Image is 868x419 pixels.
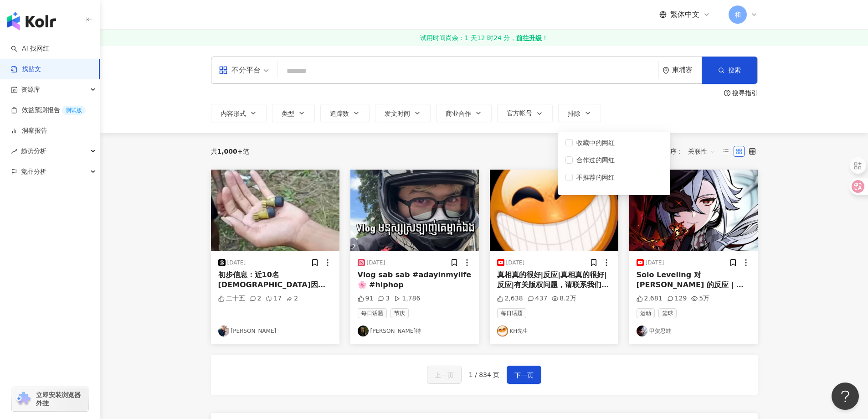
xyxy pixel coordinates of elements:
[446,110,471,117] font: 商业合作
[226,295,245,302] font: 二十五
[688,148,707,155] font: 关联性
[576,156,615,164] font: 合作过的网红
[358,326,472,336] a: 煤炭头像[PERSON_NAME]特
[497,104,553,122] button: 官方帐号
[702,57,757,84] button: 搜索
[21,168,46,175] font: 竞品分析
[227,259,246,266] font: [DATE]
[507,109,532,117] font: 官方帐号
[535,295,548,302] font: 437
[542,34,548,41] font: ！
[516,34,542,41] font: 前往升级
[637,270,747,320] font: Solo Leveling 对 [PERSON_NAME] 的反应 | 第 5 部分/5 | Gacha TiktoksAnime 反应 Gacha 反应
[663,67,669,74] span: 环境
[385,110,410,117] font: 发文时间
[576,139,615,146] font: 收藏中的网红
[644,295,663,302] font: 2,681
[514,372,534,379] font: 下一页
[558,104,601,122] button: 排除
[231,328,277,334] font: [PERSON_NAME]
[330,110,349,117] font: 追踪数
[211,104,267,122] button: 内容形式
[728,67,741,74] font: 搜索
[629,170,758,251] img: 后图像
[510,328,529,334] font: KH先生
[506,259,525,266] font: [DATE]
[11,106,86,115] a: 效益预测报告测试版
[221,110,246,117] font: 内容形式
[11,126,47,135] a: 洞察报告
[568,110,580,117] span: 排除
[257,295,262,302] font: 2
[211,148,217,155] font: 共
[688,144,715,159] span: 关联性
[402,295,420,302] font: 1,786
[217,148,243,155] font: 1,000+
[273,295,282,302] font: 17
[507,366,541,384] button: 下一页
[365,295,374,302] font: 91
[670,10,699,19] font: 繁体中文
[218,326,229,336] img: 煤炭头像
[218,326,332,336] a: 煤炭头像[PERSON_NAME]
[375,104,431,122] button: 发文时间
[11,65,41,74] a: 找贴文
[11,148,17,155] span: 上升
[272,104,315,122] button: 类型
[100,30,868,46] a: 试用时间尚余：1 天12 时24 分，前往升级！
[662,310,673,316] font: 篮球
[724,90,730,96] span: 问题圈
[832,383,859,410] iframe: 求助童子军信标 - 开放
[734,11,741,18] font: 和
[320,104,370,122] button: 追踪数
[640,310,651,316] font: 运动
[294,295,298,302] font: 2
[576,174,615,181] font: 不推荐的网红
[12,387,88,411] a: Chrome 扩展程序立即安装浏览器外挂
[637,326,647,336] img: 煤炭头像
[282,110,294,117] font: 类型
[501,310,523,316] font: 每日话题
[505,295,523,302] font: 2,638
[21,86,40,93] font: 资源库
[231,66,261,74] font: 不分平台
[672,66,693,74] font: 柬埔寨
[21,147,46,155] font: 趋势分析
[490,170,618,251] img: 后图像
[469,371,500,378] font: 1 / 834 页
[394,310,405,316] font: 节庆
[350,170,479,251] img: 后图像
[675,295,687,302] font: 129
[664,148,683,155] font: 排序：
[11,44,49,53] a: 搜索AI 找网红
[243,148,249,155] font: 笔
[358,270,472,289] font: Vlog sab sab #adayinmylife🌸 #hiphop
[646,259,664,266] font: [DATE]
[699,295,709,302] font: 5万
[219,66,228,75] span: 应用商店
[649,328,671,334] font: 甲贺忍蛙
[211,170,339,251] img: 后图像
[436,104,492,122] button: 商业合作
[367,259,385,266] font: [DATE]
[361,310,383,316] font: 每日话题
[420,34,517,41] font: 试用时间尚余：1 天12 时24 分，
[637,326,750,336] a: 煤炭头像甲贺忍蛙
[385,295,390,302] font: 3
[427,366,462,384] button: 上一页
[36,391,81,407] font: 立即安装浏览器外挂
[370,328,421,334] font: [PERSON_NAME]特
[358,326,369,336] img: 煤炭头像
[560,295,576,302] font: 8.2万
[497,326,508,336] img: 煤炭头像
[732,89,758,97] font: 搜寻指引
[7,12,56,30] img: 标识
[629,170,758,251] button: 商业合作
[497,326,611,336] a: 煤炭头像KH先生
[497,270,609,310] font: 真相真的很好|反应|真相真的很好|反应|有关版权问题，请联系我们：[EMAIL_ADDRESS][DOMAIN_NAME]
[15,392,32,406] img: Chrome 扩展程序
